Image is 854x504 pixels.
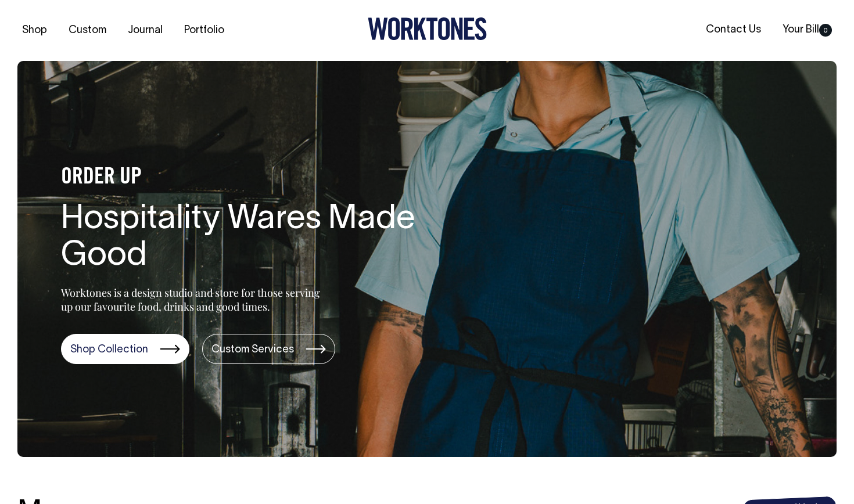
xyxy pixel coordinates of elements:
a: Shop Collection [61,334,189,364]
a: Custom Services [202,334,335,364]
p: Worktones is a design studio and store for those serving up our favourite food, drinks and good t... [61,286,325,314]
span: 0 [819,24,832,37]
a: Journal [123,21,167,40]
a: Your Bill0 [778,20,837,39]
h1: Hospitality Wares Made Good [61,201,433,276]
a: Custom [64,21,111,40]
a: Shop [17,21,52,40]
h4: ORDER UP [61,165,433,190]
a: Contact Us [701,20,766,39]
a: Portfolio [180,21,229,40]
